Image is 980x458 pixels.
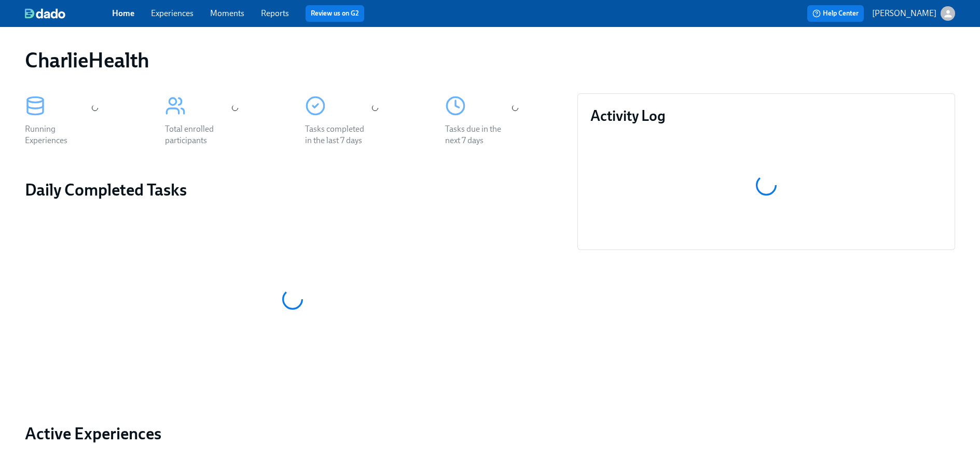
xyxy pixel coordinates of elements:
[311,8,359,19] a: Review us on G2
[165,123,231,146] div: Total enrolled participants
[151,8,194,18] a: Experiences
[305,123,371,146] div: Tasks completed in the last 7 days
[872,8,936,19] p: [PERSON_NAME]
[445,123,512,146] div: Tasks due in the next 7 days
[807,5,864,22] button: Help Center
[25,423,561,444] a: Active Experiences
[25,123,91,146] div: Running Experiences
[25,48,149,73] h1: CharlieHealth
[812,8,859,19] span: Help Center
[210,8,244,18] a: Moments
[306,5,364,22] button: Review us on G2
[590,106,942,125] h3: Activity Log
[261,8,289,18] a: Reports
[25,8,65,19] img: dado
[112,8,134,18] a: Home
[25,179,561,200] h2: Daily Completed Tasks
[25,8,112,19] a: dado
[872,6,955,21] button: [PERSON_NAME]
